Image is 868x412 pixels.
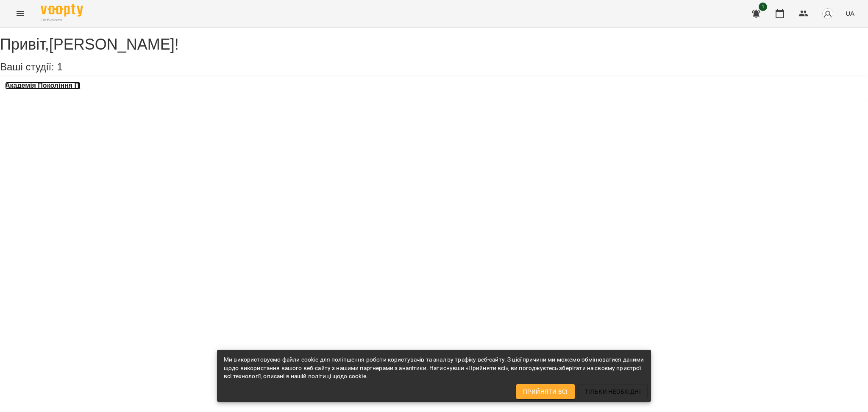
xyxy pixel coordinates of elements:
button: Menu [10,3,31,24]
img: avatar_s.png [822,8,834,19]
span: UA [846,9,854,18]
img: Voopty Logo [41,4,83,17]
a: Академія Покоління ІТ [5,82,81,89]
span: For Business [41,17,83,23]
span: 1 [759,3,767,11]
button: UA [842,6,858,21]
span: 1 [57,61,62,72]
